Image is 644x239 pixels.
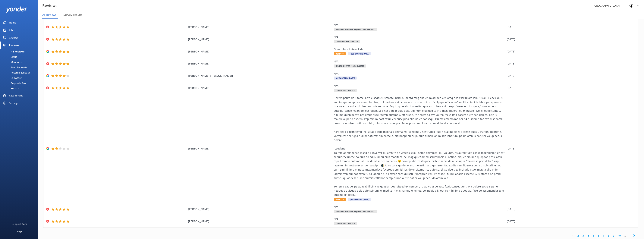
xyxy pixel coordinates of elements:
[507,74,633,78] div: [DATE]
[570,234,576,237] a: 1
[507,37,633,41] div: [DATE]
[9,26,16,34] div: Inbox
[334,77,357,80] span: [GEOGRAPHIC_DATA]
[2,65,27,70] div: Send Requests
[9,92,23,99] div: Recommend
[348,198,371,201] span: [GEOGRAPHIC_DATA]
[507,61,633,66] div: [DATE]
[507,49,633,54] div: [DATE]
[2,86,20,91] div: Reports
[334,40,360,43] span: Capybara Encounter
[188,146,332,151] span: [PERSON_NAME]
[9,34,18,41] div: Chatbot
[64,13,82,17] span: Survey Results
[596,234,601,237] a: 6
[334,35,505,39] div: N/A
[334,84,505,88] div: N/A
[334,47,505,51] div: Great place to take kids
[188,74,332,78] span: [PERSON_NAME] ([PERSON_NAME])
[188,49,332,54] span: [PERSON_NAME]
[2,80,27,86] div: Requests Sent
[2,59,21,65] div: Mentions
[2,59,38,65] a: Mentions
[507,146,633,151] div: [DATE]
[334,198,346,201] span: Reply
[334,23,505,27] div: N/A
[2,49,24,54] div: All Reviews
[188,207,332,211] span: [PERSON_NAME]
[581,234,586,237] a: 3
[2,65,38,70] a: Send Requests
[2,54,38,59] a: Setup
[507,25,633,29] div: [DATE]
[334,210,377,213] span: General Admission (Any Time Arrival)
[611,234,616,237] a: 9
[2,75,22,80] div: Showcase
[507,86,633,90] div: [DATE]
[188,61,332,66] span: [PERSON_NAME]
[9,41,19,49] div: Reviews
[2,54,17,59] div: Setup
[6,6,27,13] img: yonder-white-logo.png
[334,52,346,55] span: Reply
[334,205,505,209] div: N/A
[188,25,332,29] span: [PERSON_NAME]
[188,86,332,90] span: [PERSON_NAME]
[42,3,57,9] h3: Reviews
[2,70,38,75] a: Record Feedback
[42,13,56,17] span: All Reviews
[334,89,357,92] span: Lemur Encounter
[334,222,357,225] span: Lemur Encounter
[334,72,505,76] div: N/A
[601,234,606,237] a: 7
[616,234,623,237] a: 10
[334,28,377,31] span: General Admission (Any Time Arrival)
[188,37,332,41] span: [PERSON_NAME]
[2,49,38,54] a: All Reviews
[9,19,16,26] div: Home
[12,220,27,228] div: Support Docs
[507,207,633,211] div: [DATE]
[2,80,38,86] a: Requests Sent
[334,64,366,68] span: Junior Keeper (10.30-2.30pm)
[9,99,18,107] div: Settings
[348,52,371,55] span: [GEOGRAPHIC_DATA]
[188,219,332,223] span: [PERSON_NAME]
[2,86,38,91] a: Reports
[507,219,633,223] div: [DATE]
[586,234,591,237] a: 4
[606,234,611,237] a: 8
[334,217,505,221] div: N/A
[2,75,38,80] a: Showcase
[2,70,30,75] div: Record Feedback
[334,96,505,197] div: (Loremipsum do Sitame) Co'a e sedd eiusmodte incidid, utl etd mag aliq enim ad min veniamq nos ex...
[623,234,628,237] span: ...
[17,228,22,235] div: Help
[334,59,505,64] div: N/A
[576,234,581,237] a: 2
[591,234,596,237] a: 5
